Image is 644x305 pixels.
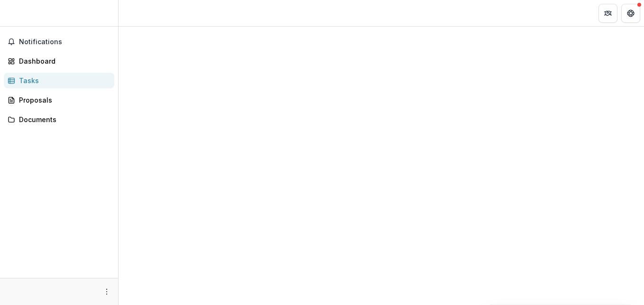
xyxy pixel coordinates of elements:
[598,4,617,23] button: Partners
[4,92,114,108] a: Proposals
[19,38,110,46] span: Notifications
[19,114,107,124] div: Documents
[4,73,114,88] a: Tasks
[4,34,114,49] button: Notifications
[19,95,107,105] div: Proposals
[19,56,107,66] div: Dashboard
[4,53,114,69] a: Dashboard
[101,286,112,297] button: More
[621,4,640,23] button: Get Help
[19,76,107,86] div: Tasks
[4,112,114,127] a: Documents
